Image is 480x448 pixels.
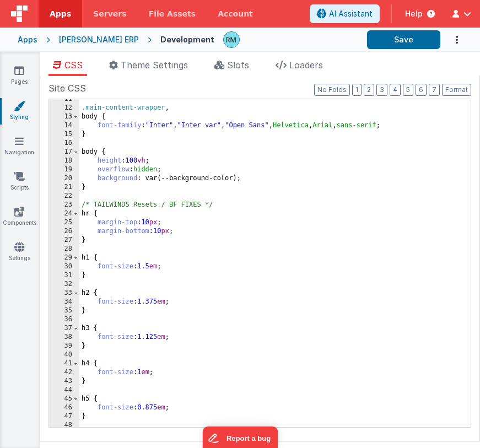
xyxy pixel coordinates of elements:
[49,183,79,192] div: 21
[49,280,79,289] div: 32
[405,8,423,19] span: Help
[18,34,37,45] div: Apps
[49,112,79,121] div: 13
[49,218,79,227] div: 25
[224,32,239,47] img: b13c88abc1fc393ceceb84a58fc04ef4
[49,95,79,104] div: 11
[49,324,79,333] div: 37
[49,192,79,201] div: 22
[49,386,79,395] div: 44
[49,412,79,421] div: 47
[390,84,401,96] button: 4
[49,350,79,359] div: 40
[310,4,380,23] button: AI Assistant
[49,156,79,165] div: 18
[49,227,79,236] div: 26
[49,271,79,280] div: 31
[49,209,79,218] div: 24
[289,60,323,71] span: Loaders
[403,84,413,96] button: 5
[442,84,471,96] button: Format
[121,60,188,71] span: Theme Settings
[49,148,79,156] div: 17
[49,130,79,139] div: 15
[49,245,79,253] div: 28
[440,29,462,51] button: Options
[49,359,79,368] div: 41
[49,403,79,412] div: 46
[48,82,86,95] span: Site CSS
[49,174,79,183] div: 20
[49,342,79,350] div: 39
[49,165,79,174] div: 19
[49,395,79,403] div: 45
[49,121,79,130] div: 14
[49,368,79,377] div: 42
[364,84,374,96] button: 2
[50,8,71,19] span: Apps
[49,139,79,148] div: 16
[49,253,79,262] div: 29
[367,30,440,49] button: Save
[49,333,79,342] div: 38
[49,377,79,386] div: 43
[352,84,362,96] button: 1
[376,84,387,96] button: 3
[93,8,126,19] span: Servers
[329,8,373,19] span: AI Assistant
[149,8,196,19] span: File Assets
[49,236,79,245] div: 27
[429,84,440,96] button: 7
[49,289,79,298] div: 33
[49,201,79,209] div: 23
[416,84,427,96] button: 6
[59,34,139,45] div: [PERSON_NAME] ERP
[314,84,350,96] button: No Folds
[49,262,79,271] div: 30
[49,104,79,112] div: 12
[49,315,79,324] div: 36
[49,421,79,430] div: 48
[227,60,249,71] span: Slots
[49,298,79,306] div: 34
[160,34,214,45] div: Development
[49,306,79,315] div: 35
[64,60,83,71] span: CSS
